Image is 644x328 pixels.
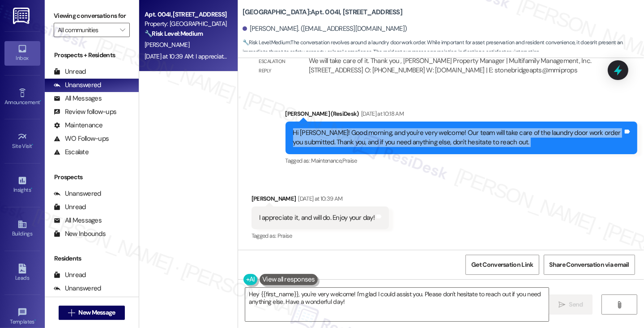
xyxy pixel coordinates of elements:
div: Email escalation reply [259,47,294,76]
span: • [34,317,36,324]
div: Prospects + Residents [45,50,139,60]
a: Insights • [4,173,40,197]
span: • [40,98,41,104]
div: I appreciate it, and will do. Enjoy your day! [259,213,375,223]
div: Unanswered [54,80,101,90]
div: Review follow-ups [54,107,116,117]
div: Apt. 004I, [STREET_ADDRESS] [145,10,227,19]
i:  [68,309,75,316]
div: Tagged as: [286,154,637,167]
div: Residents [45,254,139,263]
span: [PERSON_NAME] [145,41,189,49]
span: : The conversation revolves around a laundry door work order. While important for asset preservat... [243,38,644,57]
div: [DATE] at 10:39 AM [296,194,342,203]
div: [DATE] at 10:39 AM: I appreciate it, and will do. Enjoy your day! [145,52,304,60]
div: Property: [GEOGRAPHIC_DATA] [145,19,227,29]
textarea: Hey {{first_name}}, you're very welcome! I'm glad I could assist you. Please don't hesitate to re... [245,288,549,321]
strong: 🔧 Risk Level: Medium [145,29,203,38]
i:  [559,301,565,308]
a: Buildings [4,217,40,241]
div: Unread [54,202,86,212]
span: Praise [277,232,292,240]
span: Maintenance , [311,157,342,164]
div: New Inbounds [54,229,106,239]
span: Get Conversation Link [471,260,533,269]
button: New Message [59,306,125,320]
strong: 🔧 Risk Level: Medium [243,39,290,46]
b: [GEOGRAPHIC_DATA]: Apt. 004I, [STREET_ADDRESS] [243,8,402,17]
span: New Message [78,308,115,317]
button: Send [549,294,593,315]
div: All Messages [54,216,102,225]
a: Leads [4,261,40,285]
button: Share Conversation via email [544,255,635,275]
span: Praise [342,157,357,164]
div: [PERSON_NAME]. ([EMAIL_ADDRESS][DOMAIN_NAME]) [243,24,407,34]
div: Unread [54,67,86,76]
button: Get Conversation Link [465,255,539,275]
img: ResiDesk Logo [13,8,31,24]
span: • [31,185,32,192]
input: All communities [58,23,115,37]
div: [DATE] at 10:18 AM [359,109,404,118]
div: WO Follow-ups [54,134,109,143]
div: Unanswered [54,189,101,198]
div: Hi [PERSON_NAME]! Good morning, and you're very welcome! Our team will take care of the laundry d... [293,128,623,147]
div: All Messages [54,94,102,103]
div: Prospects [45,172,139,182]
i:  [120,26,125,34]
div: Maintenance [54,121,103,130]
div: [PERSON_NAME] [252,194,389,206]
div: ResiDesk escalation reply -> We will take care of it. Thank you , [PERSON_NAME] ​Property Manager... [309,46,592,75]
span: • [32,142,34,148]
div: Unread [54,270,86,280]
span: Share Conversation via email [550,260,629,269]
i:  [616,301,623,308]
div: Escalate [54,147,89,157]
div: Tagged as: [252,229,389,242]
span: Send [569,300,583,309]
a: Site Visit • [4,129,40,153]
div: Unanswered [54,284,101,293]
a: Inbox [4,41,40,65]
div: [PERSON_NAME] (ResiDesk) [286,109,637,122]
label: Viewing conversations for [54,9,130,23]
